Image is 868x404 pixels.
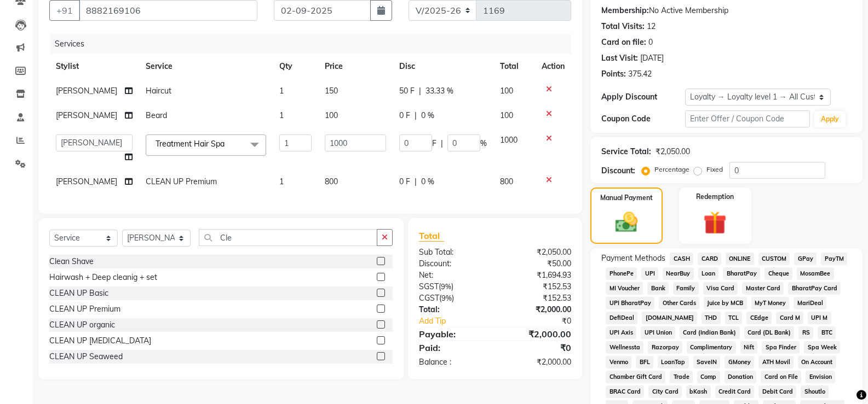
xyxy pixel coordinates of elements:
span: Trade [670,371,693,383]
div: Total Visits: [601,21,645,32]
div: ₹1,694.93 [495,270,579,281]
span: Cheque [764,267,792,280]
span: F [432,138,436,149]
span: UPI [641,267,658,280]
span: GPay [794,253,817,265]
div: 12 [647,21,656,32]
label: Manual Payment [600,193,653,203]
span: 800 [325,177,338,186]
label: Redemption [696,192,734,202]
a: x [225,139,229,149]
div: CLEAN UP Seaweed [49,351,123,362]
div: ₹0 [495,341,579,354]
span: Donation [725,371,757,383]
span: TCL [725,312,743,324]
span: Payment Methods [601,253,665,264]
span: CUSTOM [758,253,790,265]
span: Card M [776,312,803,324]
span: Master Card [742,282,784,295]
div: ₹152.53 [495,281,579,292]
span: CGST [419,293,439,303]
img: _cash.svg [608,209,645,235]
span: [PERSON_NAME] [56,177,117,186]
span: Haircut [146,86,171,96]
span: 0 % [421,110,434,121]
th: Total [493,54,536,79]
span: % [480,138,487,149]
div: Coupon Code [601,113,685,125]
span: Family [673,282,699,295]
span: [PERSON_NAME] [56,86,117,96]
span: Other Cards [659,297,699,309]
span: Spa Week [804,341,840,354]
div: ₹2,000.00 [495,327,579,341]
img: _gift.svg [696,208,734,237]
span: ONLINE [726,253,754,265]
span: MariDeal [794,297,826,309]
span: 150 [325,86,338,96]
span: Loan [698,267,719,280]
div: ₹50.00 [495,258,579,270]
span: GMoney [725,356,754,368]
div: 375.42 [628,68,652,80]
span: LoanTap [658,356,689,368]
th: Action [535,54,571,79]
span: RS [798,326,813,339]
span: PayTM [821,253,847,265]
div: No Active Membership [601,5,852,16]
span: Complimentary [687,341,736,354]
span: 0 F [399,110,410,121]
div: ₹152.53 [495,292,579,304]
div: Total: [411,304,495,315]
span: SGST [419,282,439,291]
span: 100 [500,110,513,120]
a: Add Tip [411,315,509,327]
span: BFL [636,356,653,368]
div: [DATE] [640,52,664,64]
label: Fixed [706,165,723,174]
span: Credit Card [715,385,755,398]
div: Discount: [411,258,495,270]
div: ( ) [411,281,495,292]
div: Service Total: [601,146,651,157]
span: CLEAN UP Premium [146,177,217,186]
div: Payable: [411,327,495,341]
span: [DOMAIN_NAME] [642,312,697,324]
span: Visa Card [703,282,738,295]
span: MyT Money [751,297,790,309]
div: Apply Discount [601,91,685,103]
span: 33.33 % [426,85,453,97]
th: Qty [273,54,318,79]
span: Card on File [761,371,801,383]
span: 9% [441,282,451,291]
span: | [415,176,417,188]
span: Bank [647,282,669,295]
span: 1 [279,110,284,120]
div: Hairwash + Deep cleanig + set [49,272,157,283]
span: | [419,85,421,97]
button: Apply [814,111,846,127]
div: ₹2,050.00 [495,247,579,258]
span: Envision [806,371,835,383]
div: Sub Total: [411,247,495,258]
span: | [441,138,443,149]
span: MosamBee [797,267,834,280]
span: Nift [740,341,758,354]
th: Service [139,54,273,79]
span: Juice by MCB [704,297,747,309]
div: ₹0 [509,315,579,327]
span: UPI Union [641,326,675,339]
span: BRAC Card [606,385,644,398]
span: CEdge [746,312,772,324]
span: Card (Indian Bank) [680,326,740,339]
span: 100 [500,86,513,96]
span: 1 [279,86,284,96]
div: CLEAN UP organic [49,319,115,331]
span: DefiDeal [606,312,637,324]
span: On Account [798,356,836,368]
span: PhonePe [606,267,637,280]
span: NearBuy [663,267,694,280]
span: Beard [146,110,167,120]
span: bKash [686,385,711,398]
span: BTC [818,326,836,339]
